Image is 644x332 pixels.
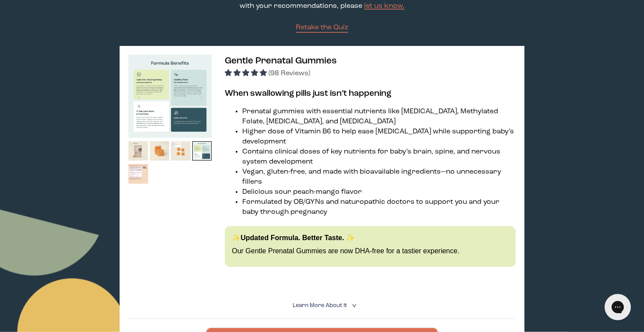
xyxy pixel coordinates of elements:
[242,147,516,167] li: Contains clinical doses of key nutrients for baby’s brain, spine, and nervous system development
[232,234,355,241] strong: ✨Updated Formula. Better Taste. ✨
[232,246,509,256] p: Our Gentle Prenatal Gummies are now DHA-free for a tastier experience.
[364,3,404,10] a: let us know.
[171,141,191,161] img: thumbnail image
[242,127,516,147] li: Higher dose of Vitamin B6 to help ease [MEDICAL_DATA] while supporting baby’s development
[242,197,516,217] li: Formulated by OB/GYNs and naturopathic doctors to support you and your baby through pregnancy
[269,70,310,77] span: (98 Reviews)
[128,55,212,138] img: thumbnail image
[128,141,148,161] img: thumbnail image
[225,87,516,100] h3: When swallowing pills just isn’t happening
[242,107,516,127] li: Prenatal gummies with essential nutrients like [MEDICAL_DATA], Methylated Folate, [MEDICAL_DATA],...
[349,303,357,308] i: <
[225,56,337,66] span: Gentle Prenatal Gummies
[192,141,212,161] img: thumbnail image
[600,291,635,323] iframe: Gorgias live chat messenger
[225,70,269,77] span: 4.88 stars
[150,141,170,161] img: thumbnail image
[296,24,348,31] span: Retake the Quiz
[293,303,347,308] span: Learn More About it
[242,167,516,187] li: Vegan, gluten-free, and made with bioavailable ingredients—no unnecessary fillers
[242,187,516,197] li: Delicious sour peach-mango flavor
[296,23,348,33] a: Retake the Quiz
[293,301,351,310] summary: Learn More About it <
[128,164,148,184] img: thumbnail image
